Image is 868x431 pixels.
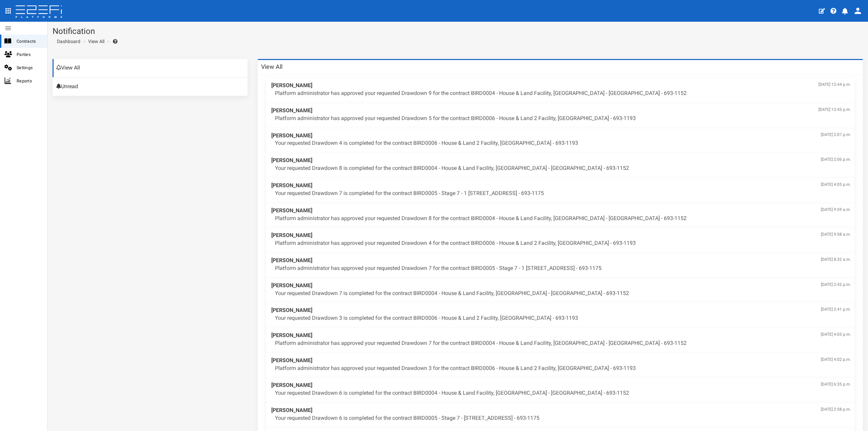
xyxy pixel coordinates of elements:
span: [DATE] 12:44 p.m. [818,82,851,87]
a: Unread [53,78,248,96]
span: [DATE] 2:06 p.m. [821,157,851,162]
span: [PERSON_NAME] [271,207,851,215]
p: Your requested Drawdown 3 is completed for the contract BIRD0006 - House & Land 2 Facility, [GEOG... [275,314,851,322]
a: [PERSON_NAME][DATE] 2:42 p.m. Your requested Drawdown 7 is completed for the contract BIRD0004 - ... [266,278,854,303]
a: [PERSON_NAME][DATE] 12:43 p.m. Platform administrator has approved your requested Drawdown 5 for ... [266,103,854,129]
span: [PERSON_NAME] [271,332,851,339]
span: Contracts [17,37,42,45]
a: [PERSON_NAME][DATE] 8:32 a.m. Platform administrator has approved your requested Drawdown 7 for t... [266,253,854,278]
span: [DATE] 6:35 p.m. [821,381,851,387]
p: Your requested Drawdown 4 is completed for the contract BIRD0006 - House & Land 2 Facility, [GEOG... [275,139,851,147]
a: [PERSON_NAME][DATE] 6:35 p.m. Your requested Drawdown 6 is completed for the contract BIRD0004 - ... [266,378,854,403]
span: [DATE] 2:42 p.m. [821,282,851,288]
span: [DATE] 4:05 p.m. [821,182,851,188]
span: [PERSON_NAME] [271,182,851,190]
span: [DATE] 4:02 p.m. [821,357,851,363]
span: [PERSON_NAME] [271,257,851,265]
span: [PERSON_NAME] [271,357,851,365]
span: Dashboard [54,39,80,44]
p: Platform administrator has approved your requested Drawdown 7 for the contract BIRD0004 - House &... [275,339,851,347]
a: [PERSON_NAME][DATE] 2:58 p.m. Your requested Drawdown 6 is completed for the contract BIRD0005 - ... [266,403,854,428]
a: [PERSON_NAME][DATE] 4:03 p.m. Platform administrator has approved your requested Drawdown 7 for t... [266,328,854,353]
p: Platform administrator has approved your requested Drawdown 8 for the contract BIRD0004 - House &... [275,215,851,222]
p: Platform administrator has approved your requested Drawdown 9 for the contract BIRD0004 - House &... [275,90,851,97]
a: [PERSON_NAME][DATE] 9:59 a.m. Platform administrator has approved your requested Drawdown 8 for t... [266,203,854,229]
p: Your requested Drawdown 8 is completed for the contract BIRD0004 - House & Land Facility, [GEOGRA... [275,164,851,172]
p: Your requested Drawdown 7 is completed for the contract BIRD0004 - House & Land Facility, [GEOGRA... [275,290,851,297]
span: [PERSON_NAME] [271,232,851,239]
a: [PERSON_NAME][DATE] 2:41 p.m. Your requested Drawdown 3 is completed for the contract BIRD0006 - ... [266,303,854,328]
span: Reports [17,77,42,85]
a: View All [88,38,104,45]
span: Settings [17,64,42,72]
span: [DATE] 2:41 p.m. [821,307,851,312]
a: [PERSON_NAME][DATE] 4:05 p.m. Your requested Drawdown 7 is completed for the contract BIRD0005 - ... [266,178,854,203]
a: Dashboard [54,38,80,45]
span: [PERSON_NAME] [271,157,851,164]
a: View All [53,59,248,77]
h3: View All [261,64,282,70]
span: [DATE] 12:43 p.m. [818,107,851,113]
span: [DATE] 9:59 a.m. [821,207,851,213]
span: [DATE] 9:58 a.m. [821,232,851,237]
span: [DATE] 8:32 a.m. [821,257,851,262]
span: [DATE] 2:58 p.m. [821,407,851,412]
span: [PERSON_NAME] [271,282,851,290]
a: [PERSON_NAME][DATE] 9:58 a.m. Platform administrator has approved your requested Drawdown 4 for t... [266,228,854,253]
p: Your requested Drawdown 6 is completed for the contract BIRD0004 - House & Land Facility, [GEOGRA... [275,389,851,397]
p: Your requested Drawdown 7 is completed for the contract BIRD0005 - Stage 7 - 1 [STREET_ADDRESS] -... [275,190,851,197]
a: [PERSON_NAME][DATE] 2:07 p.m. Your requested Drawdown 4 is completed for the contract BIRD0006 - ... [266,129,854,154]
span: [PERSON_NAME] [271,307,851,314]
span: [PERSON_NAME] [271,82,851,90]
span: [PERSON_NAME] [271,132,851,140]
a: [PERSON_NAME][DATE] 4:02 p.m. Platform administrator has approved your requested Drawdown 3 for t... [266,353,854,378]
p: Platform administrator has approved your requested Drawdown 4 for the contract BIRD0006 - House &... [275,239,851,247]
p: Platform administrator has approved your requested Drawdown 7 for the contract BIRD0005 - Stage 7... [275,265,851,272]
span: [DATE] 2:07 p.m. [821,132,851,138]
p: Platform administrator has approved your requested Drawdown 3 for the contract BIRD0006 - House &... [275,365,851,372]
a: [PERSON_NAME][DATE] 12:44 p.m. Platform administrator has approved your requested Drawdown 9 for ... [266,78,854,103]
span: Parties [17,51,42,58]
h1: Notification [53,27,863,36]
span: [PERSON_NAME] [271,407,851,414]
span: [PERSON_NAME] [271,107,851,115]
p: Your requested Drawdown 6 is completed for the contract BIRD0005 - Stage 7 - [STREET_ADDRESS] - 6... [275,414,851,422]
span: [DATE] 4:03 p.m. [821,332,851,337]
p: Platform administrator has approved your requested Drawdown 5 for the contract BIRD0006 - House &... [275,115,851,122]
span: [PERSON_NAME] [271,381,851,389]
a: [PERSON_NAME][DATE] 2:06 p.m. Your requested Drawdown 8 is completed for the contract BIRD0004 - ... [266,153,854,178]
